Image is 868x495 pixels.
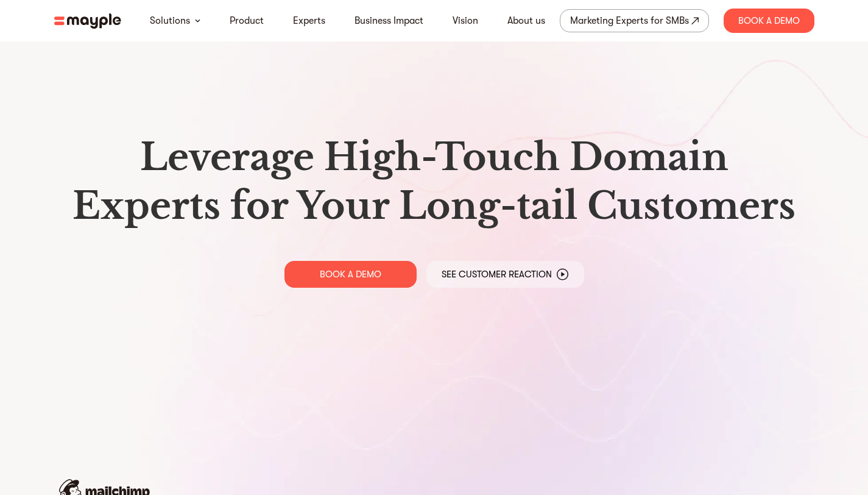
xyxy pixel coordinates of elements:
a: About us [507,13,545,28]
a: Product [230,13,264,28]
a: Vision [453,13,478,28]
img: arrow-down [195,19,200,23]
h1: Leverage High-Touch Domain Experts for Your Long-tail Customers [64,133,805,230]
p: BOOK A DEMO [320,268,381,280]
a: Experts [293,13,325,28]
a: Solutions [150,13,190,28]
p: See Customer Reaction [442,268,552,280]
a: Business Impact [355,13,423,28]
a: Marketing Experts for SMBs [560,9,709,32]
img: mayple-logo [54,13,121,29]
div: Book A Demo [724,9,814,33]
a: BOOK A DEMO [284,261,417,288]
a: See Customer Reaction [426,261,584,288]
div: Marketing Experts for SMBs [570,12,689,29]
